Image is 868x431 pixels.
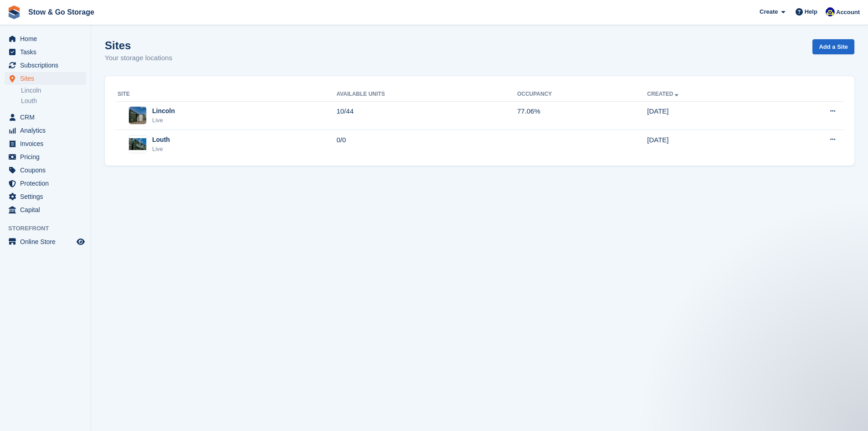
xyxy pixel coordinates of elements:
div: Live [152,145,170,154]
span: Create [760,7,778,16]
a: menu [5,124,86,137]
a: menu [5,151,86,163]
span: Help [805,7,817,16]
a: Louth [21,97,86,105]
span: Tasks [20,46,75,58]
span: Capital [20,203,75,216]
a: menu [5,72,86,85]
span: Analytics [20,124,75,137]
span: Account [836,8,860,17]
span: Protection [20,177,75,190]
span: Sites [20,72,75,85]
th: Available Units [336,87,517,102]
a: menu [5,177,86,190]
a: menu [5,59,86,72]
a: menu [5,164,86,177]
th: Site [116,87,336,102]
img: Rob Good-Stephenson [826,7,835,16]
td: 10/44 [336,101,517,130]
td: [DATE] [647,130,771,158]
td: [DATE] [647,101,771,130]
a: menu [5,137,86,150]
span: Online Store [20,235,75,248]
span: Invoices [20,137,75,150]
a: Preview store [75,236,86,247]
div: Lincoln [152,106,175,116]
span: Pricing [20,151,75,163]
a: menu [5,203,86,216]
p: Your storage locations [105,53,172,63]
th: Occupancy [517,87,647,102]
span: Coupons [20,164,75,177]
img: stora-icon-8386f47178a22dfd0bd8f6a31ec36ba5ce8667c1dd55bd0f319d3a0aa187defe.svg [7,5,21,19]
td: 77.06% [517,101,647,130]
img: Image of Lincoln site [129,107,146,124]
span: CRM [20,111,75,124]
a: menu [5,235,86,248]
a: menu [5,190,86,203]
h1: Sites [105,39,172,52]
span: Home [20,32,75,45]
img: Image of Louth site [129,138,146,150]
span: Settings [20,190,75,203]
a: menu [5,32,86,45]
span: Subscriptions [20,59,75,72]
a: Lincoln [21,86,86,95]
a: menu [5,111,86,124]
div: Louth [152,135,170,145]
a: menu [5,46,86,58]
a: Created [647,91,680,97]
a: Add a Site [812,39,854,54]
span: Storefront [8,224,91,233]
td: 0/0 [336,130,517,158]
a: Stow & Go Storage [25,5,98,20]
div: Live [152,116,175,125]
